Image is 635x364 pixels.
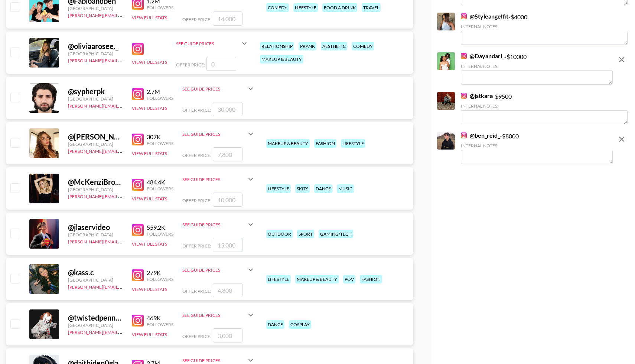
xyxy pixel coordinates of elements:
[266,139,310,148] div: makeup & beauty
[147,276,173,282] div: Followers
[461,52,613,85] div: - $ 10000
[68,96,123,102] div: [GEOGRAPHIC_DATA]
[132,88,144,100] img: Instagram
[182,131,246,137] div: See Guide Prices
[176,62,205,68] span: Offer Price:
[614,52,629,67] button: remove
[132,286,167,292] button: View Full Stats
[461,132,613,164] div: - $ 8000
[182,86,246,92] div: See Guide Prices
[182,243,211,249] span: Offer Price:
[68,102,178,109] a: [PERSON_NAME][EMAIL_ADDRESS][DOMAIN_NAME]
[68,132,123,141] div: @ [PERSON_NAME].orti
[68,87,123,96] div: @ sypherpk
[206,57,236,71] input: 0
[213,328,242,342] input: 3,000
[182,267,246,273] div: See Guide Prices
[68,237,178,245] a: [PERSON_NAME][EMAIL_ADDRESS][DOMAIN_NAME]
[260,42,294,50] div: relationship
[461,52,504,60] a: @Dayandari_
[147,178,173,186] div: 484.4K
[147,322,173,327] div: Followers
[68,268,123,277] div: @ kass.c
[266,184,291,193] div: lifestyle
[132,241,167,247] button: View Full Stats
[176,41,240,46] div: See Guide Prices
[147,231,173,237] div: Followers
[295,184,310,193] div: skits
[461,92,493,99] a: @jstkara
[461,92,628,124] div: - $ 9500
[147,224,173,231] div: 559.2K
[213,283,242,297] input: 4,800
[182,334,211,339] span: Offer Price:
[289,320,311,329] div: cosplay
[68,177,123,187] div: @ McKenziBrooke
[299,42,316,50] div: prank
[182,177,246,182] div: See Guide Prices
[132,196,167,201] button: View Full Stats
[182,17,211,22] span: Offer Price:
[68,51,123,56] div: [GEOGRAPHIC_DATA]
[182,306,255,324] div: See Guide Prices
[68,42,123,51] div: @ oliviaarosee._
[461,13,508,20] a: @Styleangelfit
[68,223,123,232] div: @ jlaservideo
[132,332,167,337] button: View Full Stats
[132,134,144,145] img: Instagram
[461,103,628,109] div: Internal Notes:
[147,95,173,101] div: Followers
[343,275,355,283] div: pov
[314,139,336,148] div: fashion
[461,53,467,59] img: Instagram
[182,288,211,294] span: Offer Price:
[322,3,357,12] div: food & drink
[182,170,255,188] div: See Guide Prices
[68,147,178,154] a: [PERSON_NAME][EMAIL_ADDRESS][DOMAIN_NAME]
[182,125,255,143] div: See Guide Prices
[68,277,123,283] div: [GEOGRAPHIC_DATA]
[68,313,123,322] div: @ twistedpennywise
[132,179,144,191] img: Instagram
[68,11,178,18] a: [PERSON_NAME][EMAIL_ADDRESS][DOMAIN_NAME]
[297,230,314,238] div: sport
[147,141,173,146] div: Followers
[182,312,246,318] div: See Guide Prices
[362,3,381,12] div: travel
[213,12,242,26] input: 14,000
[182,358,246,363] div: See Guide Prices
[182,222,246,227] div: See Guide Prices
[319,230,353,238] div: gaming/tech
[68,283,178,290] a: [PERSON_NAME][EMAIL_ADDRESS][DOMAIN_NAME]
[68,328,178,335] a: [PERSON_NAME][EMAIL_ADDRESS][DOMAIN_NAME]
[213,238,242,252] input: 15,000
[132,315,144,327] img: Instagram
[182,153,211,158] span: Offer Price:
[266,230,293,238] div: outdoor
[266,320,284,329] div: dance
[147,133,173,141] div: 307K
[147,88,173,95] div: 2.7M
[461,13,467,19] img: Instagram
[295,275,339,283] div: makeup & beauty
[314,184,332,193] div: dance
[68,6,123,11] div: [GEOGRAPHIC_DATA]
[68,192,178,199] a: [PERSON_NAME][EMAIL_ADDRESS][DOMAIN_NAME]
[461,93,467,99] img: Instagram
[213,102,242,116] input: 30,000
[182,80,255,98] div: See Guide Prices
[293,3,318,12] div: lifestyle
[352,42,374,50] div: comedy
[147,5,173,10] div: Followers
[213,193,242,207] input: 10,000
[461,143,613,148] div: Internal Notes:
[461,132,467,138] img: Instagram
[182,261,255,279] div: See Guide Prices
[260,55,303,63] div: makeup & beauty
[182,198,211,203] span: Offer Price:
[68,322,123,328] div: [GEOGRAPHIC_DATA]
[461,63,613,69] div: Internal Notes:
[341,139,365,148] div: lifestyle
[68,141,123,147] div: [GEOGRAPHIC_DATA]
[213,147,242,161] input: 7,800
